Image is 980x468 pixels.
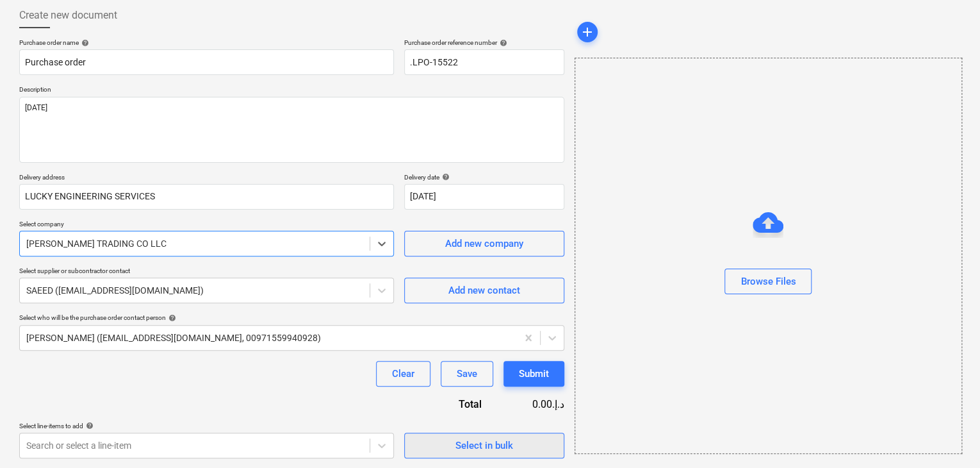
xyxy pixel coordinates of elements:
span: help [439,173,450,181]
button: Select in bulk [404,433,564,458]
div: Save [457,365,477,382]
button: Add new company [404,231,564,256]
span: add [580,24,595,40]
div: Select who will be the purchase order contact person [19,313,564,322]
div: 0.00د.إ.‏ [502,397,564,412]
button: Submit [503,361,564,387]
p: Select company [19,220,394,231]
p: Description [19,85,564,96]
div: Delivery date [404,173,564,181]
span: help [79,39,89,47]
div: Total [398,397,502,412]
button: Clear [376,361,430,387]
div: Purchase order name [19,38,394,47]
div: Submit [519,365,549,382]
button: Browse Files [724,269,812,294]
span: help [497,39,507,47]
div: Clear [392,365,414,382]
input: Document name [19,49,394,75]
div: Select line-items to add [19,422,394,430]
div: Add new company [445,235,523,252]
div: Select in bulk [455,437,513,454]
textarea: [DATE] [19,97,564,163]
div: Purchase order reference number [404,38,564,47]
button: Add new contact [404,278,564,303]
div: Add new contact [448,282,520,299]
button: Save [441,361,493,387]
p: Delivery address [19,173,394,184]
span: help [166,314,176,322]
input: Delivery date not specified [404,184,564,210]
div: Browse Files [740,273,796,290]
span: Create new document [19,8,117,23]
iframe: Chat Widget [916,406,980,468]
span: help [83,422,94,430]
input: Delivery address [19,184,394,210]
p: Select supplier or subcontractor contact [19,267,394,278]
div: Browse Files [575,58,962,454]
input: Order number [404,49,564,75]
